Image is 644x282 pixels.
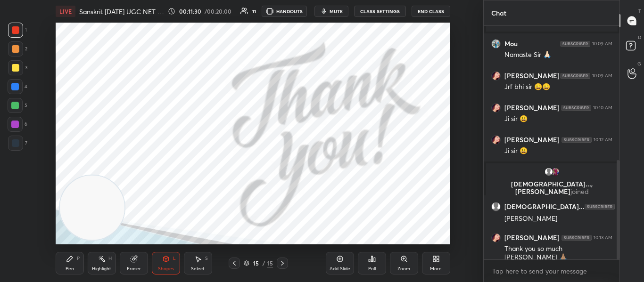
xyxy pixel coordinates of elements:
div: 10:12 AM [594,137,612,143]
img: 4P8fHbbgJtejmAAAAAElFTkSuQmCC [561,137,592,143]
img: 4P8fHbbgJtejmAAAAAElFTkSuQmCC [561,105,591,111]
div: L [173,256,176,261]
div: Ji sir 😀 [504,146,612,156]
div: S [205,256,208,261]
h4: Sanskrit [DATE] UGC NET की तैयारी कैसे करे [79,7,164,16]
div: P [77,256,80,261]
div: 10:09 AM [592,73,612,79]
img: 4P8fHbbgJtejmAAAAAElFTkSuQmCC [561,235,592,241]
div: 3 [8,60,27,75]
div: 4 [8,79,27,94]
div: 1 [8,23,27,38]
h6: Mou [504,40,518,48]
div: [PERSON_NAME] [504,214,612,224]
div: 2 [8,41,27,56]
div: Poll [368,266,376,271]
div: 7 [8,136,27,151]
img: 8dc0a00abd1d4959ac1b144fdf4070ca.jpg [491,39,501,48]
img: cbaba5c0531142a8b3bc06e2876b9b3a.jpg [491,135,501,145]
img: cbaba5c0531142a8b3bc06e2876b9b3a.jpg [491,71,501,81]
img: 4P8fHbbgJtejmAAAAAElFTkSuQmCC [560,41,590,47]
div: Select [191,266,205,271]
div: 15 [267,259,273,267]
img: 4P8fHbbgJtejmAAAAAElFTkSuQmCC [585,204,615,209]
div: Ji sir 😀 [504,114,612,124]
div: More [430,266,442,271]
img: cbaba5c0531142a8b3bc06e2876b9b3a.jpg [491,233,501,242]
img: cbaba5c0531142a8b3bc06e2876b9b3a.jpg [491,103,501,113]
button: End Class [412,6,450,17]
div: Zoom [397,266,410,271]
span: joined [570,187,588,196]
button: HANDOUTS [262,6,307,17]
div: 6 [8,117,27,132]
div: Namaste Sir 🙏🏻 [504,50,612,60]
div: Eraser [127,266,141,271]
p: T [638,8,641,15]
img: e11d2a802edf4ba3a2045be0bc7c6b8d.jpg [550,167,560,177]
h6: [PERSON_NAME] [504,72,560,80]
div: Thank you so much [PERSON_NAME] 🙏🏽 [504,244,612,262]
button: mute [314,6,348,17]
h6: [PERSON_NAME] [504,136,560,144]
div: 5 [8,98,27,113]
div: Add Slide [330,266,350,271]
div: Pen [66,266,74,271]
p: D [638,34,641,41]
div: 15 [251,260,261,266]
div: grid [484,26,620,259]
p: Chat [484,0,514,25]
div: 10:09 AM [592,41,612,47]
div: Jrf bhi sir 😄😄 [504,82,612,92]
div: Highlight [92,266,111,271]
span: mute [330,8,343,15]
div: 10:13 AM [594,235,612,241]
h6: [DEMOGRAPHIC_DATA]... [504,202,585,211]
div: 11 [252,9,256,14]
p: G [637,60,641,67]
h6: [PERSON_NAME] [504,234,560,242]
div: 10:10 AM [593,105,612,111]
img: 4P8fHbbgJtejmAAAAAElFTkSuQmCC [560,73,590,79]
div: LIVE [56,6,75,17]
p: [DEMOGRAPHIC_DATA]..., [PERSON_NAME] [492,180,612,195]
div: / [263,260,265,266]
div: Shapes [158,266,174,271]
h6: [PERSON_NAME] [504,104,560,112]
img: default.png [491,202,501,211]
button: CLASS SETTINGS [354,6,406,17]
div: H [108,256,112,261]
img: default.png [544,167,553,177]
